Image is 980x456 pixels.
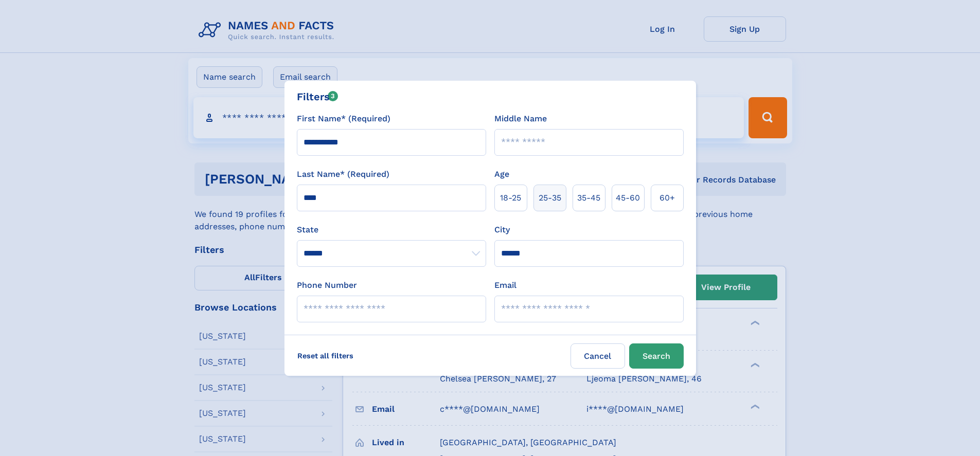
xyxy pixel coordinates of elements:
label: Age [494,168,509,180]
span: 35‑45 [577,192,600,204]
label: Phone Number [297,279,357,291]
label: City [494,224,510,236]
span: 25‑35 [539,192,561,204]
label: Reset all filters [291,343,360,368]
div: Filters [297,89,338,104]
label: Middle Name [494,113,547,125]
span: 45‑60 [616,192,640,204]
span: 18‑25 [500,192,521,204]
span: 60+ [660,192,675,204]
label: Email [494,279,516,291]
label: Last Name* (Required) [297,168,389,180]
button: Search [629,343,684,369]
label: Cancel [571,343,625,369]
label: First Name* (Required) [297,113,390,125]
label: State [297,224,486,236]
